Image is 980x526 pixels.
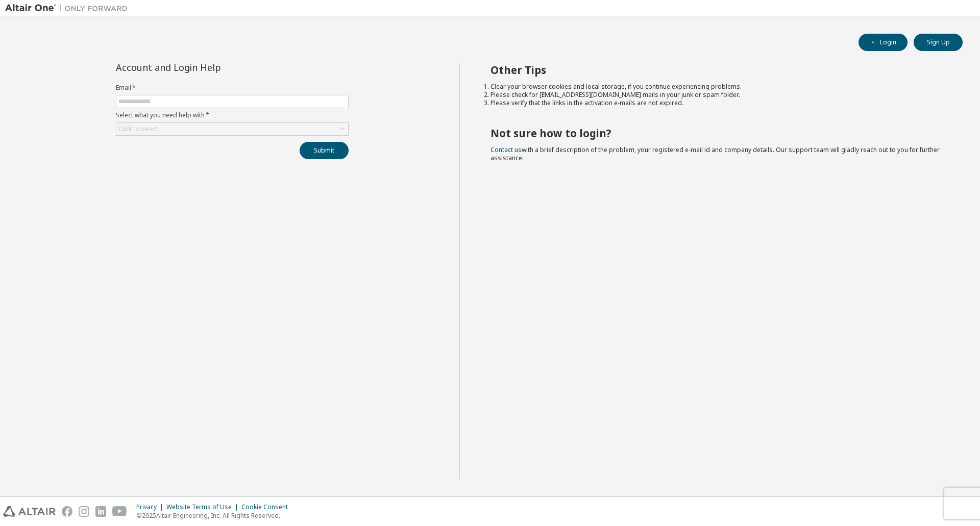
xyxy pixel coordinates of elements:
[491,145,940,162] span: with a brief description of the problem, your registered e-mail id and company details. Our suppo...
[95,506,106,517] img: linkedin.svg
[116,111,349,119] label: Select what you need help with
[116,123,348,135] div: Click to select
[166,503,241,511] div: Website Terms of Use
[112,506,127,517] img: youtube.svg
[859,34,908,51] button: Login
[118,125,158,133] div: Click to select
[241,503,294,511] div: Cookie Consent
[300,142,349,159] button: Submit
[5,3,133,13] img: Altair One
[136,511,294,520] p: © 2025 Altair Engineering, Inc. All Rights Reserved.
[116,63,302,71] div: Account and Login Help
[3,506,56,517] img: altair_logo.svg
[491,99,945,107] li: Please verify that the links in the activation e-mails are not expired.
[62,506,72,517] img: facebook.svg
[79,506,89,517] img: instagram.svg
[116,84,349,92] label: Email
[491,63,945,77] h2: Other Tips
[491,83,945,91] li: Clear your browser cookies and local storage, if you continue experiencing problems.
[491,127,945,140] h2: Not sure how to login?
[914,34,963,51] button: Sign Up
[491,145,522,154] a: Contact us
[136,503,166,511] div: Privacy
[491,91,945,99] li: Please check for [EMAIL_ADDRESS][DOMAIN_NAME] mails in your junk or spam folder.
